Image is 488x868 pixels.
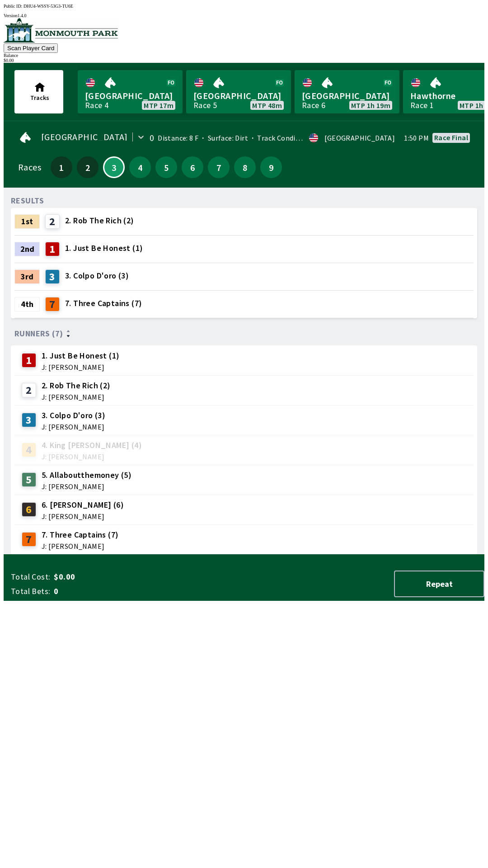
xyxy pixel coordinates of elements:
[198,133,248,142] span: Surface: Dirt
[295,70,399,113] a: [GEOGRAPHIC_DATA]Race 6MTP 1h 19m
[42,410,105,421] span: 3. Colpo D'oro (3)
[41,133,128,141] span: [GEOGRAPHIC_DATA]
[193,90,284,102] span: [GEOGRAPHIC_DATA]
[236,164,253,170] span: 8
[45,269,60,284] div: 3
[4,43,58,53] button: Scan Player Card
[4,13,484,18] div: Version 1.4.0
[14,269,40,284] div: 3rd
[193,102,217,109] div: Race 5
[79,164,96,170] span: 2
[45,214,60,229] div: 2
[42,499,124,511] span: 6. [PERSON_NAME] (6)
[22,502,36,517] div: 6
[144,102,174,109] span: MTP 17m
[155,156,177,178] button: 5
[42,393,111,401] span: J: [PERSON_NAME]
[106,165,122,170] span: 3
[42,513,124,520] span: J: [PERSON_NAME]
[11,586,50,597] span: Total Bets:
[410,102,434,109] div: Race 1
[30,94,49,102] span: Tracks
[22,532,36,547] div: 7
[42,423,105,430] span: J: [PERSON_NAME]
[14,242,40,256] div: 2nd
[4,18,118,42] img: venue logo
[158,133,198,142] span: Distance: 8 F
[4,4,484,9] div: Public ID:
[54,571,196,582] span: $0.00
[182,156,203,178] button: 6
[260,156,282,178] button: 9
[434,134,468,141] div: Race final
[394,571,484,597] button: Repeat
[65,215,134,226] span: 2. Rob The Rich (2)
[208,156,230,178] button: 7
[158,164,175,170] span: 5
[210,164,227,170] span: 7
[14,297,40,311] div: 4th
[351,102,390,109] span: MTP 1h 19m
[4,58,484,63] div: $ 0.00
[11,197,44,204] div: RESULTS
[45,242,60,256] div: 1
[22,472,36,487] div: 5
[23,4,73,9] span: DHU4-WSSY-53G3-TU6E
[65,270,129,282] span: 3. Colpo D'oro (3)
[103,156,125,178] button: 3
[252,102,282,109] span: MTP 48m
[131,164,149,170] span: 4
[263,164,280,170] span: 9
[324,134,395,142] div: [GEOGRAPHIC_DATA]
[14,330,63,337] span: Runners (7)
[42,542,118,550] span: J: [PERSON_NAME]
[42,529,118,541] span: 7. Three Captains (7)
[22,383,36,397] div: 2
[85,90,175,102] span: [GEOGRAPHIC_DATA]
[22,443,36,457] div: 4
[42,363,119,371] span: J: [PERSON_NAME]
[14,329,474,338] div: Runners (7)
[42,380,111,392] span: 2. Rob The Rich (2)
[4,53,484,58] div: Balance
[186,70,291,113] a: [GEOGRAPHIC_DATA]Race 5MTP 48m
[42,469,131,481] span: 5. Allaboutthemoney (5)
[11,571,50,582] span: Total Cost:
[402,579,476,589] span: Repeat
[65,297,142,309] span: 7. Three Captains (7)
[42,350,119,362] span: 1. Just Be Honest (1)
[22,413,36,427] div: 3
[302,102,325,109] div: Race 6
[45,297,60,311] div: 7
[53,164,70,170] span: 1
[184,164,201,170] span: 6
[14,214,40,229] div: 1st
[234,156,256,178] button: 8
[77,156,99,178] button: 2
[302,90,392,102] span: [GEOGRAPHIC_DATA]
[54,586,196,597] span: 0
[42,483,131,490] span: J: [PERSON_NAME]
[18,164,41,171] div: Races
[22,353,36,368] div: 1
[78,70,183,113] a: [GEOGRAPHIC_DATA]Race 4MTP 17m
[85,102,108,109] div: Race 4
[150,134,154,142] div: 0
[42,453,142,460] span: J: [PERSON_NAME]
[129,156,151,178] button: 4
[248,133,332,142] span: Track Condition: Heavy
[14,70,63,113] button: Tracks
[404,134,429,142] span: 1:50 PM
[51,156,72,178] button: 1
[42,439,142,451] span: 4. King [PERSON_NAME] (4)
[65,242,143,254] span: 1. Just Be Honest (1)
